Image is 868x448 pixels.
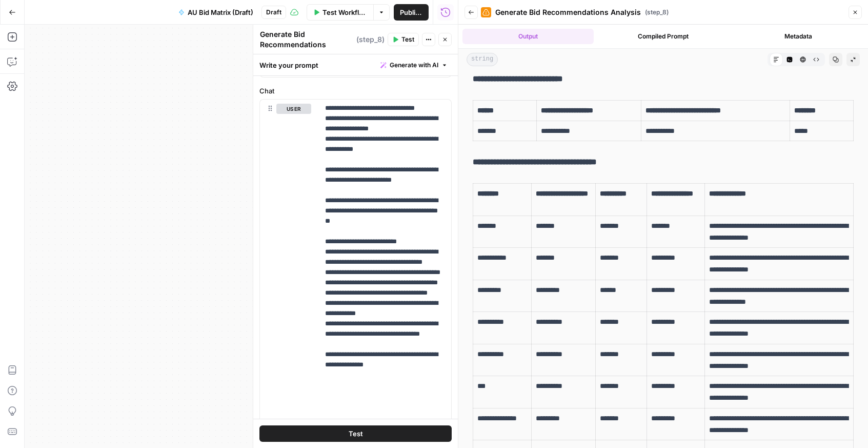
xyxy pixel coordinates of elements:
button: AU Bid Matrix (Draft) [172,4,259,21]
button: Test Workflow [307,4,374,21]
button: Compiled Prompt [598,29,729,44]
span: string [467,53,498,66]
button: Publish [394,4,429,21]
button: Metadata [733,29,864,44]
span: Generate Bid Recommendations Analysis [495,7,641,17]
button: Test [259,425,452,442]
span: Test [401,35,414,44]
button: Output [462,29,594,44]
textarea: Generate Bid Recommendations Analysis [260,29,354,60]
label: Chat [259,86,452,96]
span: Test [349,428,363,439]
span: ( step_8 ) [645,8,669,17]
button: Generate with AI [376,59,452,72]
span: Test Workflow [322,7,368,17]
button: Test [388,33,419,46]
span: AU Bid Matrix (Draft) [188,7,253,17]
button: user [276,104,311,114]
span: Generate with AI [390,61,438,70]
div: Write your prompt [253,54,458,75]
span: Publish [400,7,422,17]
span: ( step_8 ) [356,34,385,45]
span: Draft [266,8,281,17]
